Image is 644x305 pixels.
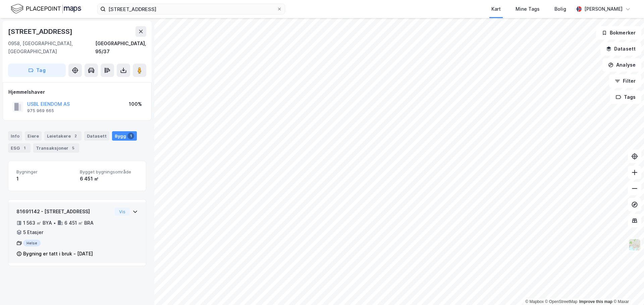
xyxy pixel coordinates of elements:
[80,169,138,175] span: Bygget bygningsområde
[8,40,95,56] div: 0958, [GEOGRAPHIC_DATA], [GEOGRAPHIC_DATA]
[106,4,277,14] input: Søk på adresse, matrikkel, gårdeiere, leietakere eller personer
[70,145,76,151] div: 5
[64,219,94,227] div: 6 451 ㎡ BRA
[491,5,501,13] div: Kart
[53,220,56,226] div: •
[23,250,93,258] div: Bygning er tatt i bruk - [DATE]
[129,100,142,108] div: 100%
[579,299,612,304] a: Improve this map
[23,228,43,236] div: 5 Etasjer
[95,40,146,56] div: [GEOGRAPHIC_DATA], 95/37
[16,175,74,183] div: 1
[8,26,74,37] div: [STREET_ADDRESS]
[23,219,52,227] div: 1 563 ㎡ BYA
[8,88,146,96] div: Hjemmelshaver
[610,273,644,305] div: Kontrollprogram for chat
[516,5,540,13] div: Mine Tags
[554,5,566,13] div: Bolig
[127,133,134,139] div: 1
[628,238,641,251] img: Z
[21,145,28,151] div: 1
[80,175,138,183] div: 6 451 ㎡
[84,131,109,141] div: Datasett
[33,143,79,153] div: Transaksjoner
[115,208,130,216] button: Vis
[600,42,641,56] button: Datasett
[8,143,31,153] div: ESG
[16,208,112,216] div: 81691142 - [STREET_ADDRESS]
[72,133,79,139] div: 2
[25,131,42,141] div: Eiere
[525,299,544,304] a: Mapbox
[602,58,641,72] button: Analyse
[112,131,137,141] div: Bygg
[8,131,22,141] div: Info
[545,299,578,304] a: OpenStreetMap
[16,169,74,175] span: Bygninger
[610,273,644,305] iframe: Chat Widget
[27,108,54,113] div: 975 969 665
[596,26,641,40] button: Bokmerker
[609,74,641,88] button: Filter
[11,3,81,15] img: logo.f888ab2527a4732fd821a326f86c7f29.svg
[610,90,641,104] button: Tags
[44,131,82,141] div: Leietakere
[8,64,66,77] button: Tag
[584,5,623,13] div: [PERSON_NAME]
